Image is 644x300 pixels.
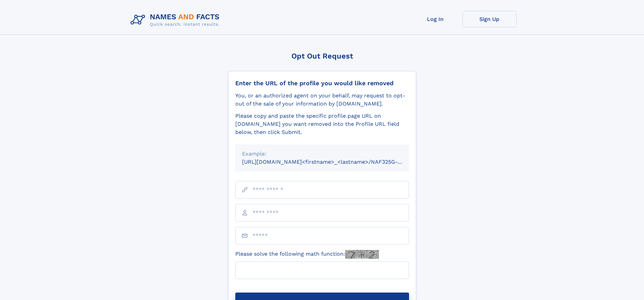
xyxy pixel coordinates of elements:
[235,112,409,136] div: Please copy and paste the specific profile page URL on [DOMAIN_NAME] you want removed into the Pr...
[235,250,379,259] label: Please solve the following math function:
[235,79,409,87] div: Enter the URL of the profile you would like removed
[242,159,422,165] small: [URL][DOMAIN_NAME]<firstname>_<lastname>/NAF325G-xxxxxxxx
[128,11,225,29] img: Logo Names and Facts
[408,11,462,27] a: Log In
[242,150,402,158] div: Example:
[228,52,416,60] div: Opt Out Request
[235,92,409,108] div: You, or an authorized agent on your behalf, may request to opt-out of the sale of your informatio...
[462,11,517,27] a: Sign Up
